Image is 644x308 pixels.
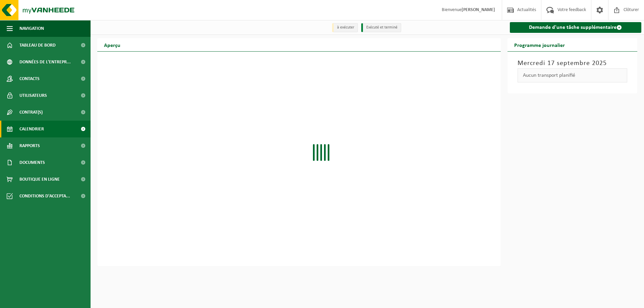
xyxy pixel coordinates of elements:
[19,20,44,37] span: Navigation
[19,154,45,171] span: Documents
[19,188,70,204] span: Conditions d'accepta...
[19,70,40,87] span: Contacts
[19,121,44,137] span: Calendrier
[19,104,43,121] span: Contrat(s)
[19,87,47,104] span: Utilisateurs
[361,23,401,32] li: Exécuté et terminé
[518,68,628,82] div: Aucun transport planifié
[19,137,40,154] span: Rapports
[462,7,495,12] strong: [PERSON_NAME]
[507,38,572,51] h2: Programme journalier
[510,22,642,33] a: Demande d'une tâche supplémentaire
[332,23,358,32] li: à exécuter
[19,37,56,54] span: Tableau de bord
[97,38,127,51] h2: Aperçu
[518,58,628,68] h3: Mercredi 17 septembre 2025
[19,171,60,188] span: Boutique en ligne
[19,54,71,70] span: Données de l'entrepr...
